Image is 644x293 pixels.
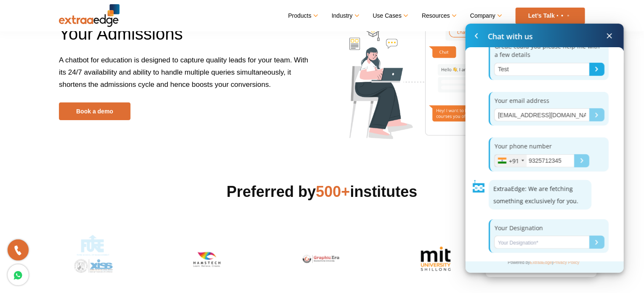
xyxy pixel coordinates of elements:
[316,183,350,200] span: 500+
[332,10,358,22] a: Industry
[495,42,604,59] p: Great, could you please help me with a few details
[422,10,455,22] a: Resources
[509,155,519,167] div: +91
[589,236,604,249] button: Submit
[494,63,589,76] input: Name*
[494,154,574,167] input: Name*
[494,108,589,121] input: Name*
[508,253,582,273] div: Powered by |
[495,97,604,105] p: Your email address
[495,155,527,167] div: Telephone country code
[530,260,552,265] a: ExtraaEdge
[574,154,589,167] button: Submit
[59,3,287,43] span: Chatbot for Education to Scale Your Admissions
[470,10,501,22] a: Company
[516,8,585,24] a: Let’s Talk
[553,260,579,265] a: Privacy Policy
[589,63,604,76] button: Submit
[494,236,589,249] input: Name*
[589,108,604,121] button: Submit
[495,224,604,232] p: Your Designation
[488,30,533,51] div: Chat with us
[288,10,317,22] a: Products
[59,56,309,89] span: A chatbot for education is designed to capture quality leads for your team. With its 24/7 availab...
[373,10,407,22] a: Use Cases
[495,142,604,151] p: Your phone number
[59,182,585,202] h2: Preferred by institutes
[489,180,591,210] div: ExtraaEdge: We are fetching something exclusively for you.
[59,102,130,120] a: Book a demo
